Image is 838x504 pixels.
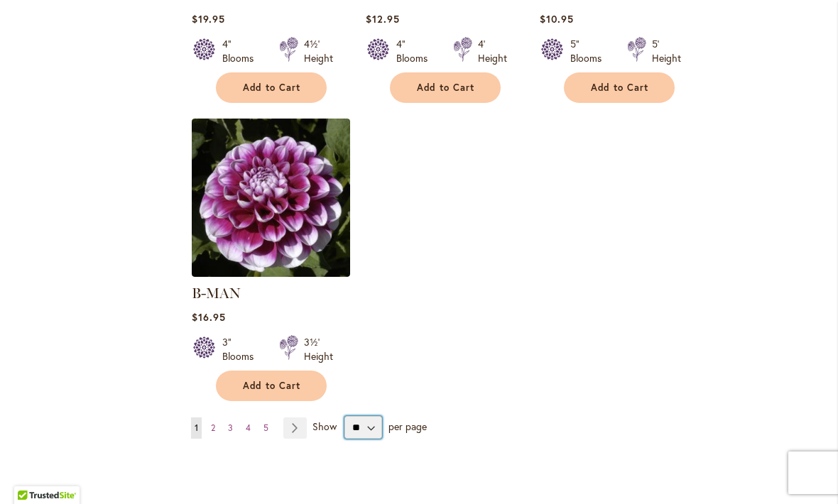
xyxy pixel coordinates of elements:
iframe: Launch Accessibility Center [11,454,50,493]
a: 3 [224,417,236,439]
div: 4" Blooms [222,37,262,65]
img: B-MAN [192,119,350,277]
div: 5' Height [652,37,681,65]
span: 1 [195,422,198,433]
div: 4' Height [478,37,507,65]
div: 4" Blooms [396,37,436,65]
span: 4 [246,422,251,433]
a: B-MAN [192,266,350,280]
span: 5 [263,422,268,433]
a: 4 [242,417,254,439]
span: Add to Cart [243,380,301,392]
span: $12.95 [366,12,400,26]
span: 2 [211,422,215,433]
span: $16.95 [192,310,226,324]
span: per page [388,420,427,433]
div: 4½' Height [304,37,333,65]
button: Add to Cart [216,371,327,401]
span: Add to Cart [591,82,649,94]
div: 5" Blooms [570,37,610,65]
button: Add to Cart [216,72,327,103]
span: $19.95 [192,12,225,26]
span: Show [312,420,337,433]
a: 2 [207,417,219,439]
span: Add to Cart [417,82,475,94]
a: B-MAN [192,285,241,302]
div: 3" Blooms [222,335,262,363]
div: 3½' Height [304,335,333,363]
span: 3 [228,422,233,433]
button: Add to Cart [390,72,501,103]
span: Add to Cart [243,82,301,94]
span: $10.95 [540,12,574,26]
a: 5 [260,417,272,439]
button: Add to Cart [564,72,675,103]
